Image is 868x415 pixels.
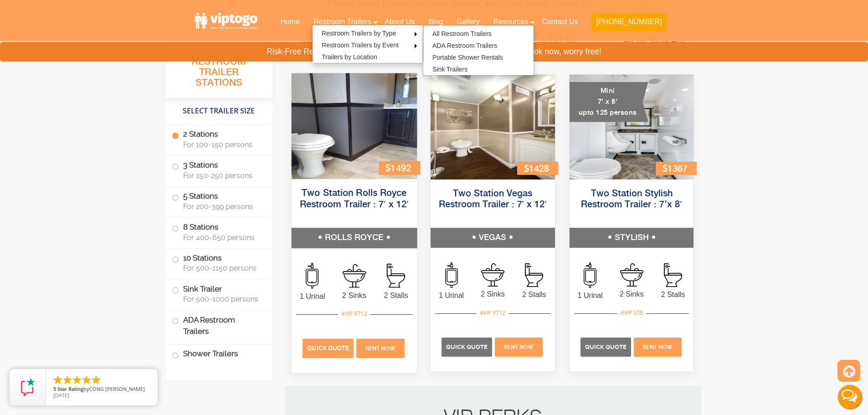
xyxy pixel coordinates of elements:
[52,374,63,385] li: 
[439,189,547,210] a: Two Station Vegas Restroom Trailer : 7′ x 12′
[450,12,487,32] a: Gallery
[423,40,506,51] a: ADA Restroom Trailers
[338,308,370,320] div: #VIP R712
[423,51,512,63] a: Portable Shower Rentals
[632,343,683,350] a: Rent Now
[81,374,92,385] li: 
[53,386,150,393] span: by
[291,291,333,302] span: 1 Urinal
[307,344,349,351] span: Quick Quote
[570,290,611,301] span: 1 Urinal
[313,27,405,39] a: Restroom Trailers by Type
[514,289,555,300] span: 2 Stalls
[423,28,501,40] a: All Restroom Trailers
[299,189,408,209] a: Two Station Rolls Royce Restroom Trailer : 7′ x 12′
[481,263,504,287] img: an icon of sink
[89,385,145,392] span: CONG [PERSON_NAME]
[183,233,262,242] span: For 400-650 persons
[652,289,694,300] span: 2 Stalls
[313,51,386,63] a: Trailers by Location
[183,140,262,149] span: For 100-150 persons
[656,162,697,175] div: $1367
[273,12,307,32] a: Home
[504,344,534,350] span: Rent Now
[445,262,458,288] img: an icon of urinal
[585,343,627,350] span: Quick Quote
[172,218,266,246] label: 8 Stations
[570,82,648,122] div: Mini 7' x 8' upto 125 persons
[431,228,555,248] h5: VEGAS
[19,378,37,396] img: Review Rating
[306,263,318,289] img: an icon of urinal
[333,290,375,301] span: 2 Sinks
[72,374,82,385] li: 
[183,171,262,180] span: For 150-250 persons
[585,12,673,36] a: [PHONE_NUMBER]
[446,343,488,350] span: Quick Quote
[386,264,405,288] img: an icon of Stall
[487,12,535,32] a: Resources
[664,263,682,287] img: an icon of Stall
[643,344,673,350] span: Rent Now
[375,290,417,301] span: 2 Stalls
[580,343,632,350] a: Quick Quote
[535,12,585,32] a: Contact Us
[611,289,652,300] span: 2 Sinks
[172,187,266,215] label: 5 Stations
[421,12,450,32] a: Blog
[493,343,544,350] a: Rent Now
[165,43,272,98] h3: All Portable Restroom Trailer Stations
[53,385,56,392] span: 5
[570,75,694,179] img: A mini restroom trailer with two separate stations and separate doors for males and females
[303,344,355,352] a: Quick Quote
[53,392,69,399] span: [DATE]
[291,73,416,179] img: Side view of two station restroom trailer with separate doors for males and females
[172,156,266,184] label: 3 Stations
[183,295,262,303] span: For 500-1000 persons
[581,189,682,210] a: Two Station Stylish Restroom Trailer : 7’x 8′
[91,374,102,385] li: 
[378,12,421,32] a: About Us
[342,264,366,287] img: an icon of sink
[183,264,262,272] span: For 500-1150 persons
[291,228,416,248] h5: ROLLS ROYCE
[172,125,266,153] label: 2 Stations
[62,374,73,385] li: 
[57,385,83,392] span: Star Rating
[477,307,508,319] div: #VIP V712
[472,289,514,300] span: 2 Sinks
[307,12,378,32] a: Restroom Trailers
[525,263,543,287] img: an icon of Stall
[620,263,643,287] img: an icon of sink
[172,249,266,277] label: 10 Stations
[431,290,472,301] span: 1 Urinal
[355,344,406,352] a: Rent Now
[591,13,666,31] button: [PHONE_NUMBER]
[165,102,272,120] h4: Select Trailer Size
[379,161,420,174] div: $1492
[172,310,266,341] label: ADA Restroom Trailers
[431,75,555,179] img: Side view of two station restroom trailer with separate doors for males and females
[183,202,262,211] span: For 200-399 persons
[172,279,266,307] label: Sink Trailer
[517,162,558,175] div: $1428
[423,63,477,75] a: Sink Trailers
[617,307,646,319] div: #VIP S78
[365,345,395,351] span: Rent Now
[584,262,596,288] img: an icon of urinal
[832,379,868,415] button: Live Chat
[570,228,694,248] h5: STYLISH
[442,343,493,350] a: Quick Quote
[313,39,408,51] a: Restroom Trailers by Event
[172,344,266,364] label: Shower Trailers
